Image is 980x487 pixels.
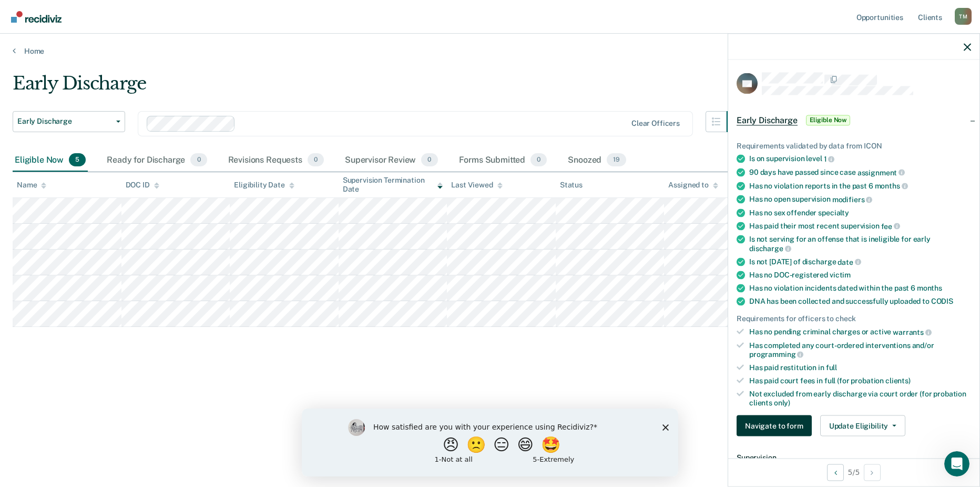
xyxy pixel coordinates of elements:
div: Ready for Discharge [105,149,209,172]
span: 0 [308,153,324,167]
div: Supervision Termination Date [343,176,443,194]
div: Has no pending criminal charges or active [749,327,971,337]
div: Has completed any court-ordered interventions and/or [749,341,971,359]
div: 5 / 5 [728,458,979,486]
div: DOC ID [126,181,159,190]
div: Has no violation reports in the past 6 [749,181,971,191]
div: Has no sex offender [749,208,971,217]
span: months [875,182,908,190]
span: 0 [530,153,547,167]
button: Previous Opportunity [827,464,844,481]
div: Eligibility Date [234,181,294,190]
img: Recidiviz [11,11,62,23]
span: date [838,257,861,266]
div: Has no DOC-registered [749,271,971,280]
div: Forms Submitted [457,149,549,172]
span: fee [881,222,900,230]
div: Has paid their most recent supervision [749,221,971,231]
span: Early Discharge [17,117,112,126]
span: assignment [857,168,905,176]
iframe: Intercom live chat [944,451,969,476]
span: programming [749,350,803,359]
div: 90 days have passed since case [749,167,971,177]
div: DNA has been collected and successfully uploaded to [749,297,971,306]
span: 1 [824,155,835,163]
button: Next Opportunity [864,464,881,481]
a: Home [13,46,967,56]
div: Has no open supervision [749,195,971,204]
div: Early DischargeEligible Now [728,103,979,137]
div: Supervisor Review [343,149,440,172]
a: Navigate to form link [737,415,816,436]
button: Navigate to form [737,415,812,436]
span: CODIS [931,297,953,305]
button: Update Eligibility [820,415,905,436]
span: modifiers [832,195,873,203]
span: discharge [749,244,791,252]
div: Snoozed [566,149,628,172]
span: Eligible Now [806,115,851,125]
div: Clear officers [631,119,680,128]
span: months [917,284,942,292]
div: Not excluded from early discharge via court order (for probation clients [749,389,971,407]
iframe: Survey by Kim from Recidiviz [302,409,678,476]
button: Profile dropdown button [955,8,972,25]
div: Assigned to [668,181,718,190]
span: 19 [607,153,626,167]
div: Requirements validated by data from ICON [737,141,971,150]
span: victim [830,271,851,279]
span: 5 [69,153,86,167]
span: specialty [818,208,849,216]
div: Has no violation incidents dated within the past 6 [749,284,971,293]
span: 0 [421,153,437,167]
div: Last Viewed [451,181,502,190]
div: Is not serving for an offense that is ineligible for early [749,235,971,253]
div: Early Discharge [13,73,748,103]
div: Has paid court fees in full (for probation [749,376,971,385]
span: warrants [893,327,932,336]
div: T M [955,8,972,25]
div: Eligible Now [13,149,88,172]
span: clients) [885,376,911,384]
div: Is on supervision level [749,154,971,164]
div: Has paid restitution in [749,363,971,372]
div: Name [17,181,46,190]
div: Is not [DATE] of discharge [749,257,971,266]
span: Early Discharge [737,115,798,125]
span: full [826,363,837,372]
div: Requirements for officers to check [737,314,971,323]
span: only) [774,398,790,406]
div: Revisions Requests [226,149,326,172]
span: 0 [190,153,207,167]
dt: Supervision [737,453,971,462]
div: Status [560,181,583,190]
